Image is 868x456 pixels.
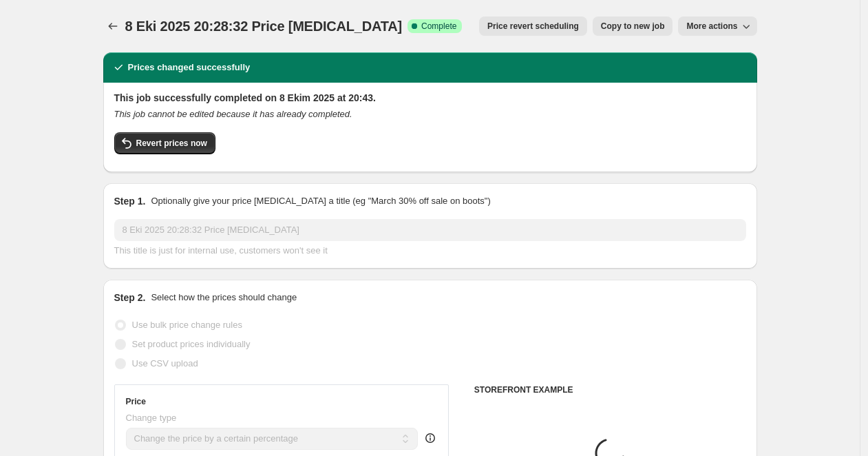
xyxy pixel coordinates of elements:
span: More actions [686,21,737,32]
button: Price revert scheduling [479,17,587,36]
h3: Price [126,396,146,407]
p: Select how the prices should change [151,291,297,304]
h2: Step 2. [114,291,146,304]
span: Revert prices now [136,138,207,149]
span: Complete [421,21,456,32]
button: Price change jobs [103,17,123,36]
h2: This job successfully completed on 8 Ekim 2025 at 20:43. [114,91,746,105]
div: help [423,431,437,445]
h6: STOREFRONT EXAMPLE [474,384,746,395]
button: Revert prices now [114,132,215,154]
span: 8 Eki 2025 20:28:32 Price [MEDICAL_DATA] [125,19,403,34]
h2: Prices changed successfully [128,61,251,74]
button: Copy to new job [593,17,673,36]
i: This job cannot be edited because it has already completed. [114,109,352,119]
input: 30% off holiday sale [114,219,746,241]
span: Copy to new job [601,21,665,32]
p: Optionally give your price [MEDICAL_DATA] a title (eg "March 30% off sale on boots") [151,194,490,208]
span: This title is just for internal use, customers won't see it [114,245,328,256]
span: Price revert scheduling [487,21,579,32]
h2: Step 1. [114,194,146,208]
button: More actions [678,17,756,36]
span: Use CSV upload [132,358,198,369]
span: Change type [126,413,177,423]
span: Set product prices individually [132,339,251,349]
span: Use bulk price change rules [132,320,242,330]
